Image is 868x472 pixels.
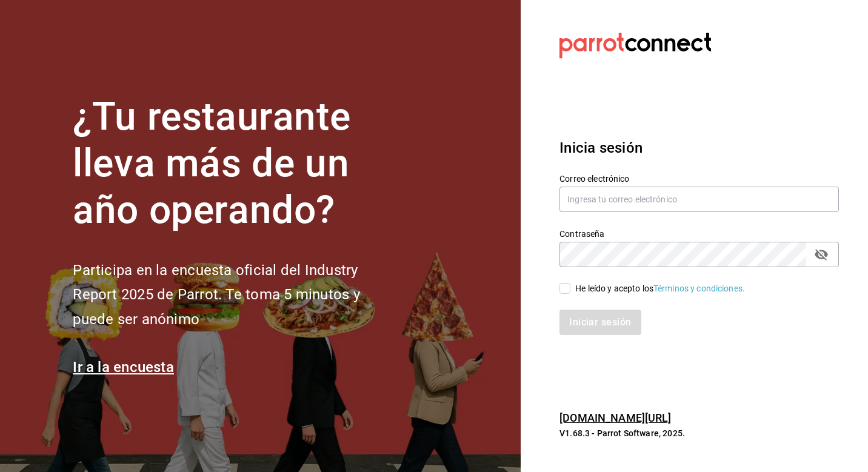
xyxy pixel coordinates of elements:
[559,411,671,424] a: [DOMAIN_NAME][URL]
[575,282,745,295] div: He leído y acepto los
[559,230,839,238] label: Contraseña
[73,359,174,376] a: Ir a la encuesta
[559,175,839,183] label: Correo electrónico
[559,427,839,439] p: V1.68.3 - Parrot Software, 2025.
[653,284,745,293] a: Términos y condiciones.
[73,258,400,332] h2: Participa en la encuesta oficial del Industry Report 2025 de Parrot. Te toma 5 minutos y puede se...
[73,94,400,233] h1: ¿Tu restaurante lleva más de un año operando?
[811,244,832,265] button: passwordField
[559,187,839,212] input: Ingresa tu correo electrónico
[559,137,839,159] h3: Inicia sesión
